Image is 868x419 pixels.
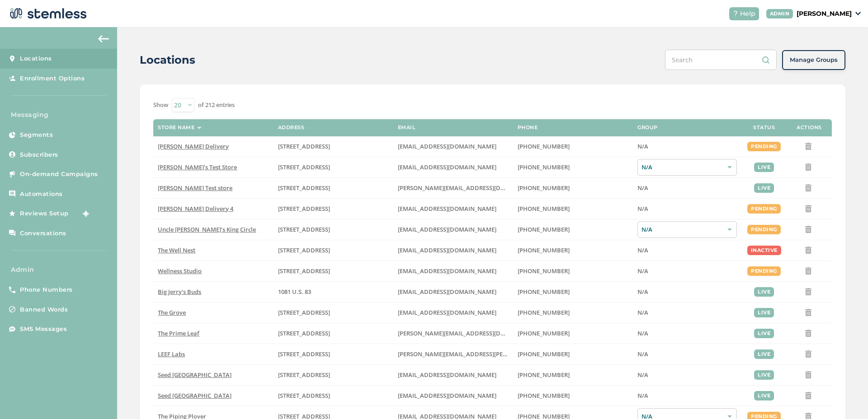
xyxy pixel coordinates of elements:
span: [STREET_ADDRESS] [278,329,330,337]
th: Actions [787,119,832,136]
span: [EMAIL_ADDRESS][DOMAIN_NAME] [398,308,496,317]
span: [PHONE_NUMBER] [518,225,570,233]
label: Seed Portland [158,371,269,379]
label: Seed Boston [158,392,269,400]
label: (503) 332-4545 [518,184,628,192]
div: ADMIN [766,9,793,19]
span: The Prime Leaf [158,329,199,337]
label: josh.bowers@leefca.com [398,350,509,358]
span: [STREET_ADDRESS] [278,246,330,254]
span: [EMAIL_ADDRESS][DOMAIN_NAME] [398,142,496,150]
img: icon-arrow-back-accent-c549486e.svg [98,35,109,42]
label: Address [278,125,305,130]
label: 123 East Main Street [278,163,389,171]
img: logo-dark-0685b13c.svg [7,5,87,23]
div: pending [747,266,781,276]
label: info@bostonseeds.com [398,392,509,400]
label: brianashen@gmail.com [398,163,509,171]
span: LEEF Labs [158,350,185,358]
span: [STREET_ADDRESS] [278,163,330,171]
label: Big Jerry's Buds [158,288,269,296]
span: Help [740,9,755,19]
span: [PERSON_NAME][EMAIL_ADDRESS][PERSON_NAME][DOMAIN_NAME] [398,350,589,358]
span: [PHONE_NUMBER] [518,329,570,337]
span: [PERSON_NAME] Delivery [158,142,229,150]
span: [PHONE_NUMBER] [518,391,570,400]
button: Manage Groups [782,50,845,70]
label: Email [398,125,416,130]
label: (269) 929-8463 [518,267,628,275]
label: Brian's Test Store [158,163,269,171]
label: 123 Main Street [278,267,389,275]
img: icon-help-white-03924b79.svg [733,11,738,16]
span: Enrollment Options [20,74,85,83]
span: Phone Numbers [20,285,73,294]
span: Seed [GEOGRAPHIC_DATA] [158,371,231,379]
label: Uncle Herb’s King Circle [158,226,269,233]
label: Group [637,125,658,130]
label: N/A [637,205,737,213]
span: [EMAIL_ADDRESS][DOMAIN_NAME] [398,267,496,275]
label: 1005 4th Avenue [278,247,389,254]
span: [STREET_ADDRESS] [278,184,330,192]
label: 8155 Center Street [278,309,389,317]
img: icon-sort-1e1d7615.svg [197,127,202,129]
div: live [754,163,774,172]
label: Wellness Studio [158,267,269,275]
iframe: Chat Widget [823,376,868,419]
label: 1785 South Main Street [278,350,389,358]
label: arman91488@gmail.com [398,143,509,150]
p: [PERSON_NAME] [797,9,852,19]
span: Conversations [20,229,66,238]
label: 4120 East Speedway Boulevard [278,330,389,337]
label: N/A [637,267,737,275]
label: (619) 600-1269 [518,309,628,317]
label: christian@uncleherbsak.com [398,226,509,233]
div: pending [747,142,781,151]
span: [STREET_ADDRESS] [278,350,330,358]
label: 1081 U.S. 83 [278,288,389,296]
label: 401 Centre Street [278,392,389,400]
label: The Prime Leaf [158,330,269,337]
span: Subscribers [20,150,58,159]
label: team@seedyourhead.com [398,371,509,379]
span: [PHONE_NUMBER] [518,267,570,275]
span: Banned Words [20,305,68,314]
label: (503) 804-9208 [518,163,628,171]
div: pending [747,225,781,234]
label: N/A [637,309,737,317]
span: Wellness Studio [158,267,202,275]
span: 1081 U.S. 83 [278,288,311,296]
label: (907) 330-7833 [518,226,628,233]
span: Uncle [PERSON_NAME]’s King Circle [158,225,256,233]
span: [PHONE_NUMBER] [518,163,570,171]
label: (818) 561-0790 [518,143,628,150]
span: [STREET_ADDRESS] [278,308,330,317]
span: [EMAIL_ADDRESS][DOMAIN_NAME] [398,163,496,171]
span: [EMAIL_ADDRESS][DOMAIN_NAME] [398,288,496,296]
label: Swapnil Test store [158,184,269,192]
span: Reviews Setup [20,209,69,218]
span: [PERSON_NAME][EMAIL_ADDRESS][DOMAIN_NAME] [398,184,542,192]
span: [STREET_ADDRESS] [278,371,330,379]
label: The Grove [158,309,269,317]
label: (580) 539-1118 [518,288,628,296]
div: live [754,370,774,380]
span: [PHONE_NUMBER] [518,288,570,296]
span: [EMAIL_ADDRESS][DOMAIN_NAME] [398,246,496,254]
span: [STREET_ADDRESS] [278,205,330,213]
span: [STREET_ADDRESS] [278,225,330,233]
span: Automations [20,190,63,199]
label: (269) 929-8463 [518,247,628,254]
input: Search [665,50,777,70]
label: vmrobins@gmail.com [398,247,509,254]
span: Segments [20,130,53,140]
label: (207) 747-4648 [518,371,628,379]
label: N/A [637,371,737,379]
label: swapnil@stemless.co [398,184,509,192]
span: [PHONE_NUMBER] [518,350,570,358]
span: [STREET_ADDRESS] [278,267,330,275]
label: LEEF Labs [158,350,269,358]
div: live [754,329,774,338]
